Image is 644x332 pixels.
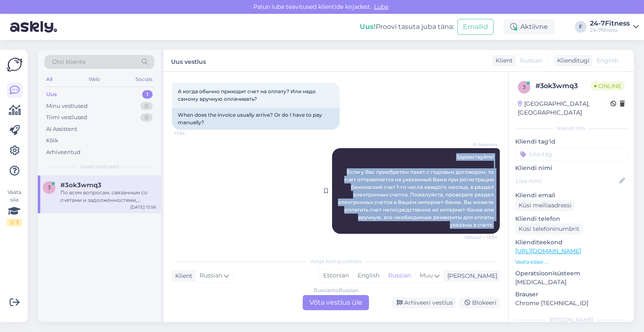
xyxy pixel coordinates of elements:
div: [GEOGRAPHIC_DATA], [GEOGRAPHIC_DATA] [518,99,610,117]
div: Klient [172,272,192,280]
div: Kõik [46,136,58,145]
div: Estonian [319,269,353,282]
span: Otsi kliente [52,58,86,66]
p: [MEDICAL_DATA] [515,278,627,287]
div: Proovi tasuta juba täna: [360,22,454,32]
div: Küsi meiliaadressi [515,200,575,211]
a: 24-7Fitness24-7fitness [590,20,639,34]
div: All [44,74,54,85]
div: 0 [140,102,153,110]
div: Võta vestlus üle [303,295,369,310]
p: Kliendi nimi [515,164,627,173]
p: Brauser [515,290,627,299]
p: Chrome [TECHNICAL_ID] [515,299,627,308]
span: Online [591,81,625,91]
p: Operatsioonisüsteem [515,269,627,278]
div: Socials [134,74,154,85]
div: # 3ok3wmq3 [535,81,591,91]
div: Blokeeri [460,297,500,308]
img: Askly Logo [7,57,23,73]
div: Vaata siia [7,188,22,226]
div: 24-7Fitness [590,20,630,27]
p: Kliendi telefon [515,214,627,223]
button: Emailid [457,19,493,35]
div: English [353,269,384,282]
span: Nähtud ✓ 13:54 [465,234,497,241]
div: 0 [140,113,153,122]
div: Russian to Russian [314,287,358,294]
div: Aktiivne [504,19,555,34]
span: Russian [520,56,543,65]
span: Russian [200,271,222,280]
input: Lisa nimi [516,176,618,186]
span: English [597,56,618,65]
div: Kliendi info [515,125,627,132]
span: Luba [371,3,391,10]
span: Muu [420,272,433,279]
a: [URL][DOMAIN_NAME] [515,247,581,255]
div: По всем вопросам, связанным со счетами и задолженностями, пожалуйста, обращайтесь по электронной ... [60,189,156,204]
div: Arhiveeritud [46,148,80,157]
span: А когда обычно приходит счет на оплату? Или надо самому вручную оплачивать? [178,88,317,102]
span: 3 [48,184,51,191]
div: [DATE] 13:56 [130,204,156,210]
span: 13:54 [174,130,206,136]
div: Klient [492,56,513,65]
p: Vaata edasi ... [515,258,627,266]
div: Arhiveeri vestlus [392,297,456,308]
b: Uus! [360,23,376,31]
div: Klienditugi [554,56,589,65]
div: When does the invoice usually arrive? Or do I have to pay manually? [172,108,340,130]
div: Russian [384,269,415,282]
div: Minu vestlused [46,102,88,110]
span: #3ok3wmq3 [60,181,101,189]
p: Kliendi email [515,191,627,200]
div: [PERSON_NAME] [515,316,627,324]
div: 2 / 3 [7,219,22,226]
div: [PERSON_NAME] [444,272,497,280]
p: Klienditeekond [515,238,627,247]
div: Uus [46,90,57,99]
input: Lisa tag [515,148,627,160]
span: 3 [523,84,526,90]
div: Web [87,74,101,85]
div: AI Assistent [46,125,77,133]
div: F [575,21,587,33]
p: Kliendi tag'id [515,137,627,146]
div: 24-7fitness [590,27,630,34]
span: Uued vestlused [80,163,119,170]
div: Valige keel ja vastake [172,258,500,265]
span: AI Assistent [466,141,497,148]
div: 1 [142,90,153,99]
div: Küsi telefoninumbrit [515,223,583,235]
label: Uus vestlus [171,55,206,66]
div: Tiimi vestlused [46,113,87,122]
